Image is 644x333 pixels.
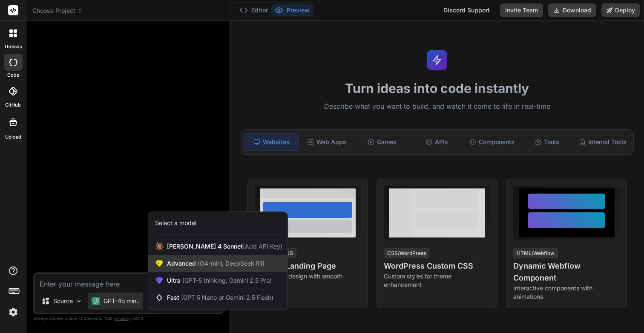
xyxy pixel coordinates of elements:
span: Advanced [167,259,264,268]
img: settings [6,305,20,319]
span: [PERSON_NAME] 4 Sonnet [167,242,282,251]
span: Ultra [167,276,272,285]
span: Fast [167,293,273,302]
span: (O4-mini, DeepSeek R1) [196,260,264,267]
span: (Add API Key) [243,243,282,250]
label: code [7,72,19,79]
div: Select a model [155,219,196,227]
label: GitHub [5,101,21,109]
span: (GPT-5 thinking, Gemini 2.5 Pro) [181,277,272,284]
label: Upload [5,133,21,141]
label: threads [4,43,22,50]
span: (GPT 5 Nano or Gemini 2.5 Flash) [181,294,273,301]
